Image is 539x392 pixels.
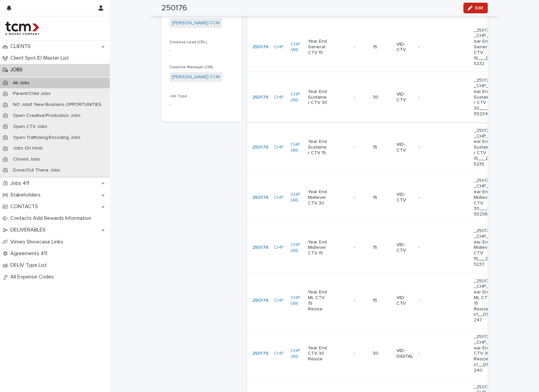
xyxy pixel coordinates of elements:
[373,195,391,200] p: 15
[373,44,391,50] p: 15
[252,145,269,150] a: 250176
[463,3,488,13] button: Edit
[354,143,357,150] p: -
[418,44,438,50] p: -
[354,349,357,356] p: -
[8,113,86,119] p: Open Creative/Production Jobs
[291,295,303,306] a: CHP (All)
[8,91,56,97] p: Parent/Child Jobs
[8,124,53,130] p: Open CTV Jobs
[252,351,269,356] a: 250176
[8,67,28,73] p: JOBS
[169,101,234,108] p: -
[274,95,283,100] a: CHP
[252,245,269,250] a: 250176
[291,192,303,203] a: CHP (All)
[418,195,438,200] p: -
[172,74,220,81] a: [PERSON_NAME]-TCM
[172,20,220,27] a: [PERSON_NAME]-TCM
[418,298,438,303] p: -
[274,145,283,150] a: CHP
[354,296,357,303] p: -
[397,142,413,153] p: VID-CTV
[169,65,213,69] span: Creative Manager (CM)
[373,298,391,303] p: 15
[308,189,328,206] p: Year End Midlevel CTV 30
[373,95,391,100] p: 30
[291,242,303,253] a: CHP (All)
[397,192,413,203] p: VID-CTV
[274,298,283,303] a: CHP
[308,39,328,55] p: Year End General CTV 15
[8,135,86,141] p: Open Trafficking/Encoding Jobs
[274,245,283,250] a: CHP
[8,43,36,50] p: CLIENTS
[291,348,303,359] a: CHP (All)
[8,239,69,245] p: Vimeo Showcase Links
[252,95,269,100] a: 250176
[474,28,493,67] p: _250176_CHP_Year End General CTV 15___DS5232
[354,243,357,250] p: -
[474,128,493,167] p: _250176_CHP_Year End Sustainer CTV 15___DS5235
[252,44,269,50] a: 250176
[354,194,357,200] p: -
[475,6,483,10] span: Edit
[418,245,438,250] p: -
[418,145,438,150] p: -
[8,227,51,233] p: DELIVERABLES
[169,40,207,44] span: Creative Lead (CRL)
[291,142,303,153] a: CHP (All)
[474,178,493,217] p: _250176_CHP_Year End Midlevel CTV 30___DS5236
[8,262,52,268] p: DELIV Type List
[169,47,234,54] p: -
[8,215,97,221] p: Contacts Add Rewards Information
[397,242,413,253] p: VID-CTV
[8,157,45,162] p: Closed Jobs
[308,89,328,106] p: Year End Sustainer CTV 30
[252,195,269,200] a: 250176
[354,93,357,100] p: -
[373,351,391,356] p: 30
[308,345,328,362] p: Year End CTV 30 Resize
[8,168,66,173] p: Done/Out There Jobs
[274,351,283,356] a: CHP
[8,192,46,198] p: Stakeholders
[169,94,187,98] span: Job Type
[8,203,43,210] p: CONTACTS
[397,92,413,103] p: VID-CTV
[308,239,328,256] p: Year End Midlevel CTV 15
[8,102,107,108] p: NO Job#: New Business OPPORTUNITIES
[8,55,74,61] p: Client Spot ID Master List
[8,146,48,151] p: Jobs On Hold
[474,78,493,117] p: _250176_CHP_Year End Sustainer CTV 30___DS5234
[397,42,413,53] p: VID-CTV
[8,250,53,257] p: Agreements 411
[373,145,391,150] p: 15
[474,278,493,323] p: _250176_CHP_Year End ML CTV 15 Resize_1x1__DS5247
[474,334,493,373] p: _250176_CHP_Year End CTV 30 Resize_1x1__DS5240
[474,228,493,267] p: _250176_CHP_Year End Midlevel CTV 15___DS5237
[308,139,328,156] p: Year End Sustainer CTV 15
[8,180,35,187] p: Jobs 411
[397,295,413,306] p: VID-CTV
[354,43,357,50] p: -
[8,274,59,280] p: All Expense Codes
[291,92,303,103] a: CHP (All)
[274,44,283,50] a: CHP
[418,95,438,100] p: -
[397,348,413,359] p: VID-DIGITAL
[373,245,391,250] p: 15
[252,298,269,303] a: 250176
[5,22,39,35] img: 4hMmSqQkux38exxPVZHQ
[418,351,438,356] p: -
[274,195,283,200] a: CHP
[161,3,187,13] h2: 250176
[8,80,35,86] p: All Jobs
[291,42,303,53] a: CHP (All)
[308,289,328,312] p: Year End ML CTV 15 Resize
